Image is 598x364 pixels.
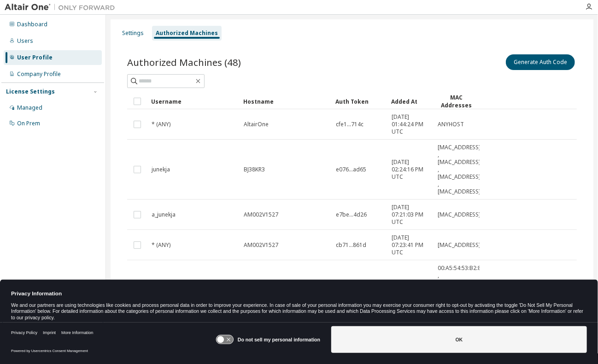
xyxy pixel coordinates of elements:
[506,54,575,70] button: Generate Auth Code
[17,54,53,61] div: User Profile
[392,234,429,256] span: [DATE] 07:23:41 PM UTC
[244,241,278,249] span: AM002V1527
[244,121,269,128] span: AltairOne
[243,94,328,109] div: Hostname
[17,37,33,45] div: Users
[438,241,481,249] span: [MAC_ADDRESS]
[336,166,366,173] span: e076...ad65
[244,166,265,173] span: BJ38KR3
[17,21,47,28] div: Dashboard
[122,29,144,37] div: Settings
[244,211,278,218] span: AM002V1527
[152,241,170,249] span: * (ANY)
[127,56,241,69] span: Authorized Machines (48)
[438,144,481,195] span: [MAC_ADDRESS] , [MAC_ADDRESS] , [MAC_ADDRESS] , [MAC_ADDRESS]
[336,121,363,128] span: cfe1...714c
[156,29,218,37] div: Authorized Machines
[392,159,429,181] span: [DATE] 02:24:16 PM UTC
[391,94,430,109] div: Added At
[152,121,170,128] span: * (ANY)
[438,264,485,316] span: 00:A5:54:53:B2:86 , C4:CB:E1:04:67:52 , C4:CB:E1:04:67:51 , 00:A5:54:53:B2:8A
[438,211,481,218] span: [MAC_ADDRESS]
[335,94,384,109] div: Auth Token
[336,211,367,218] span: e7be...4d26
[437,94,476,109] div: MAC Addresses
[152,166,170,173] span: junekja
[392,113,429,135] span: [DATE] 01:44:24 PM UTC
[5,3,120,12] img: Altair One
[151,94,236,109] div: Username
[152,211,176,218] span: a_junekja
[336,241,366,249] span: cb71...861d
[17,70,61,78] div: Company Profile
[438,121,464,128] span: ANYHOST
[17,120,40,127] div: On Prem
[17,104,42,112] div: Managed
[6,88,55,95] div: License Settings
[392,204,429,226] span: [DATE] 07:21:03 PM UTC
